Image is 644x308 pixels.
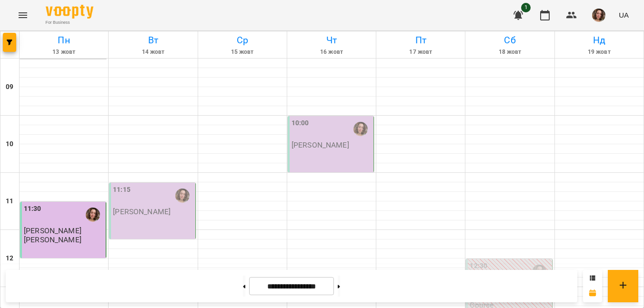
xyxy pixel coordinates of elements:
[6,196,13,207] h6: 11
[292,141,349,149] p: [PERSON_NAME]
[378,48,463,57] h6: 17 жовт
[615,6,633,24] button: UA
[110,33,196,48] h6: Вт
[289,48,374,57] h6: 16 жовт
[353,122,368,136] img: Цвітанська Дарина
[6,139,13,149] h6: 10
[24,204,41,214] label: 11:30
[24,236,81,244] p: [PERSON_NAME]
[521,3,531,12] span: 1
[110,48,196,57] h6: 14 жовт
[113,185,131,195] label: 11:15
[11,4,34,27] button: Menu
[46,5,93,19] img: Voopty Logo
[86,208,100,222] img: Цвітанська Дарина
[200,48,285,57] h6: 15 жовт
[46,20,93,26] span: For Business
[470,261,487,271] label: 12:30
[289,33,374,48] h6: Чт
[21,33,107,48] h6: Пн
[467,48,553,57] h6: 18 жовт
[619,10,629,20] span: UA
[24,226,81,235] span: [PERSON_NAME]
[378,33,463,48] h6: Пт
[113,208,171,216] p: [PERSON_NAME]
[6,82,13,92] h6: 09
[556,48,642,57] h6: 19 жовт
[175,189,190,203] img: Цвітанська Дарина
[6,253,13,264] h6: 12
[21,48,107,57] h6: 13 жовт
[292,118,309,129] label: 10:00
[592,9,605,22] img: 15232f8e2fb0b95b017a8128b0c4ecc9.jpg
[200,33,285,48] h6: Ср
[467,33,553,48] h6: Сб
[556,33,642,48] h6: Нд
